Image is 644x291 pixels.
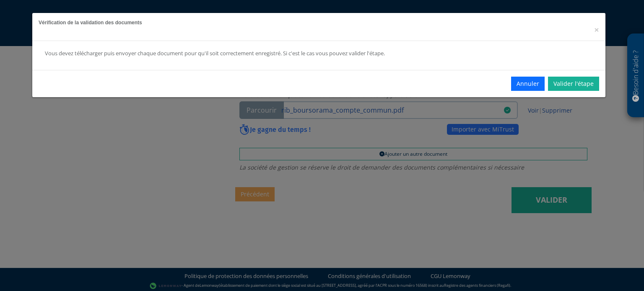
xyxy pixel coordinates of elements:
[548,77,599,91] a: Valider l'étape
[39,19,599,26] h5: Vérification de la validation des documents
[511,77,545,91] button: Annuler
[631,38,641,113] p: Besoin d'aide ?
[594,26,599,34] button: Close
[594,24,599,36] span: ×
[45,49,483,57] div: Vous devez télécharger puis envoyer chaque document pour qu'il soit correctement enregistré. Si c...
